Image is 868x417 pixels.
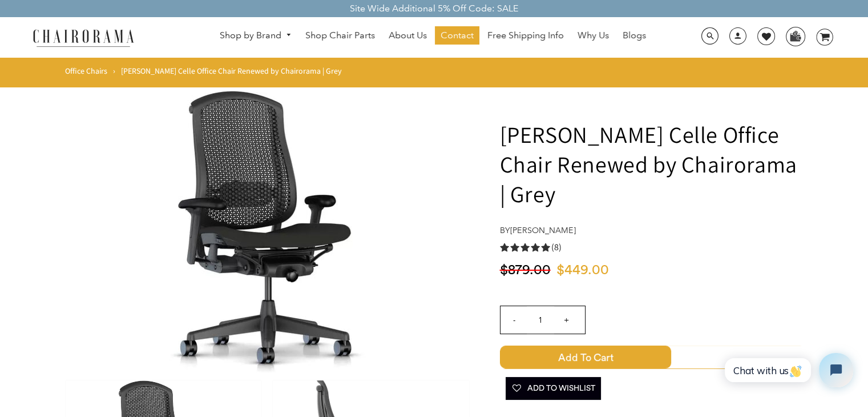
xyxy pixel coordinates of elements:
[511,377,595,400] span: Add To Wishlist
[113,66,115,76] span: ›
[578,30,609,42] span: Why Us
[65,66,346,82] nav: breadcrumbs
[214,27,297,45] a: Shop by Brand
[500,119,805,209] h1: [PERSON_NAME] Celle Office Chair Renewed by Chairorama | Grey
[500,226,805,235] h4: by
[572,26,615,45] a: Why Us
[441,30,474,42] span: Contact
[300,26,381,45] a: Shop Chair Parts
[500,241,805,253] a: 5.0 rating (8 votes)
[121,66,342,76] span: [PERSON_NAME] Celle Office Chair Renewed by Chairorama | Grey
[553,306,580,334] input: +
[786,27,804,45] img: WhatsApp_Image_2024-07-12_at_16.23.01.webp
[623,30,646,42] span: Blogs
[556,263,609,277] span: $449.00
[26,27,140,47] img: chairorama
[96,91,438,372] img: Herman Miller Celle Office Chair Renewed by Chairorama | Grey - chairorama
[500,346,805,368] button: Add to Cart
[510,225,576,235] a: [PERSON_NAME]
[500,263,551,277] span: $879.00
[189,26,677,47] nav: DesktopNavigation
[487,30,564,42] span: Free Shipping Info
[305,30,375,42] span: Shop Chair Parts
[65,66,107,76] a: Office Chairs
[389,30,427,42] span: About Us
[500,306,528,334] input: -
[383,26,433,45] a: About Us
[500,346,671,368] span: Add to Cart
[506,377,601,400] button: Add To Wishlist
[96,225,438,237] a: Herman Miller Celle Office Chair Renewed by Chairorama | Grey - chairorama
[551,242,562,254] span: (8)
[435,26,479,45] a: Contact
[617,26,652,45] a: Blogs
[712,343,863,397] iframe: Tidio Chat
[482,26,570,45] a: Free Shipping Info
